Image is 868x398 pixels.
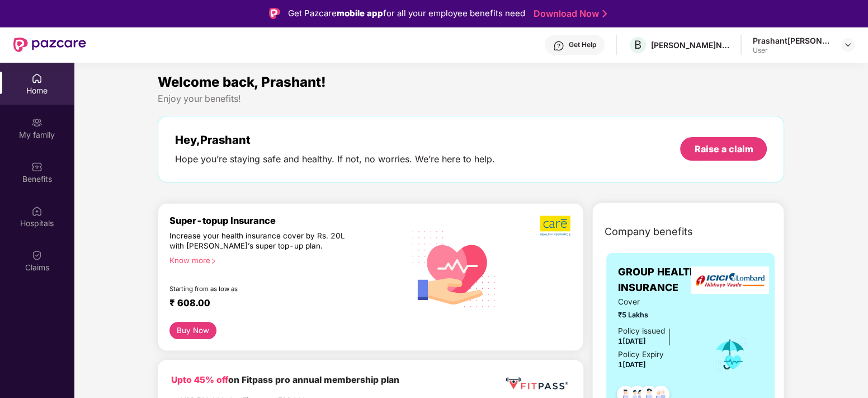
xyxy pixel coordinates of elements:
div: Get Help [569,40,596,49]
button: Buy Now [169,322,217,339]
span: Cover [617,296,696,308]
div: Hey, Prashant [175,133,495,147]
span: ₹5 Lakhs [617,310,696,321]
img: fppp.png [503,373,570,394]
img: svg+xml;base64,PHN2ZyBpZD0iQ2xhaW0iIHhtbG5zPSJodHRwOi8vd3d3LnczLm9yZy8yMDAwL3N2ZyIgd2lkdGg9IjIwIi... [31,250,43,261]
span: B [634,38,641,51]
b: Upto 45% off [171,374,228,385]
span: Welcome back, Prashant! [158,74,326,90]
span: 1[DATE] [617,360,645,369]
span: Company benefits [604,224,692,240]
b: on Fitpass pro annual membership plan [171,374,399,385]
img: insurerLogo [691,266,769,294]
img: svg+xml;base64,PHN2ZyBpZD0iRHJvcGRvd24tMzJ4MzIiIHhtbG5zPSJodHRwOi8vd3d3LnczLm9yZy8yMDAwL3N2ZyIgd2... [843,40,852,49]
div: Prashant[PERSON_NAME] [753,35,831,46]
img: svg+xml;base64,PHN2ZyBpZD0iQmVuZWZpdHMiIHhtbG5zPSJodHRwOi8vd3d3LnczLm9yZy8yMDAwL3N2ZyIgd2lkdGg9Ij... [31,161,43,172]
img: svg+xml;base64,PHN2ZyBpZD0iSG9zcGl0YWxzIiB4bWxucz0iaHR0cDovL3d3dy53My5vcmcvMjAwMC9zdmciIHdpZHRoPS... [31,205,43,217]
div: Know more [169,256,398,264]
span: GROUP HEALTH INSURANCE [617,264,696,296]
div: ₹ 608.00 [169,297,393,311]
span: 1[DATE] [617,337,645,345]
div: Increase your health insurance cover by Rs. 20L with [PERSON_NAME]’s super top-up plan. [169,231,356,251]
div: Starting from as low as [169,285,357,293]
img: icon [712,336,748,373]
img: svg+xml;base64,PHN2ZyB3aWR0aD0iMjAiIGhlaWdodD0iMjAiIHZpZXdCb3g9IjAgMCAyMCAyMCIgZmlsbD0ibm9uZSIgeG... [31,117,43,128]
img: b5dec4f62d2307b9de63beb79f102df3.png [540,215,572,236]
div: Policy Expiry [617,349,663,360]
a: Download Now [534,8,603,20]
div: Super-topup Insurance [169,215,404,226]
img: New Pazcare Logo [13,38,86,52]
div: Hope you’re staying safe and healthy. If not, no worries. We’re here to help. [175,153,495,165]
span: right [210,258,216,264]
div: Get Pazcare for all your employee benefits need [288,7,525,20]
img: Stroke [602,8,607,20]
div: Enjoy your benefits! [158,93,785,105]
div: [PERSON_NAME]N SYSTEMS PRIVATE LIMITED [651,40,729,50]
img: svg+xml;base64,PHN2ZyBpZD0iSGVscC0zMngzMiIgeG1sbnM9Imh0dHA6Ly93d3cudzMub3JnLzIwMDAvc3ZnIiB3aWR0aD... [553,40,564,51]
div: Policy issued [617,325,664,337]
img: svg+xml;base64,PHN2ZyBpZD0iSG9tZSIgeG1sbnM9Imh0dHA6Ly93d3cudzMub3JnLzIwMDAvc3ZnIiB3aWR0aD0iMjAiIG... [31,73,43,84]
div: User [753,46,831,55]
img: svg+xml;base64,PHN2ZyB4bWxucz0iaHR0cDovL3d3dy53My5vcmcvMjAwMC9zdmciIHhtbG5zOnhsaW5rPSJodHRwOi8vd3... [404,217,504,320]
div: Raise a claim [694,143,753,155]
strong: mobile app [337,8,383,18]
img: Logo [269,8,280,19]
